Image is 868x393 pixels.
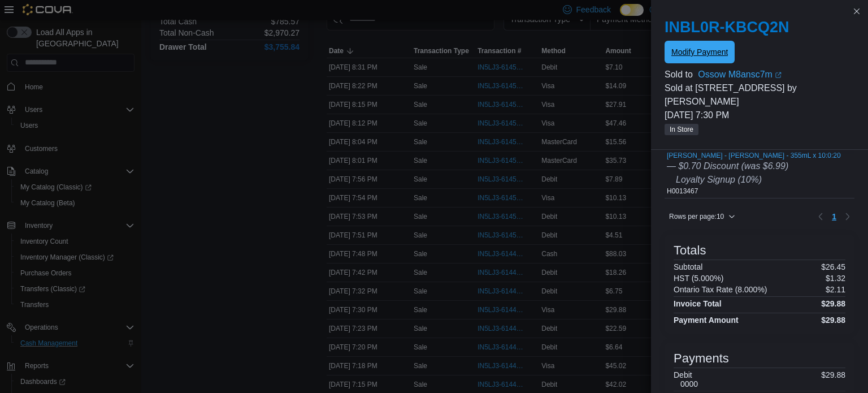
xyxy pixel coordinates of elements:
[814,208,854,226] nav: Pagination for table: MemoryTable from EuiInMemoryTable
[821,299,845,308] h4: $29.88
[827,208,841,226] ul: Pagination for table: MemoryTable from EuiInMemoryTable
[826,285,845,294] p: $2.11
[674,299,722,308] h4: Invoice Total
[775,72,782,79] svg: External link
[821,370,845,388] p: $29.88
[674,262,702,271] h6: Subtotal
[826,274,845,283] p: $1.32
[821,262,845,271] p: $26.45
[814,210,827,223] button: Previous page
[665,109,854,122] p: [DATE] 7:30 PM
[669,212,724,221] span: Rows per page : 10
[680,379,698,388] h6: 0000
[674,352,729,365] h3: Payments
[665,18,854,36] h2: INBL0R-KBCQ2N
[821,316,845,325] h4: $29.88
[667,152,841,196] div: H0013467
[665,68,696,81] div: Sold to
[832,211,836,222] span: 1
[665,81,854,109] p: Sold at [STREET_ADDRESS] by [PERSON_NAME]
[674,370,698,379] h6: Debit
[676,175,762,184] i: Loyalty Signup (10%)
[850,5,863,18] button: Close this dialog
[667,159,841,173] div: — $0.70 Discount (was $6.99)
[667,152,841,159] button: [PERSON_NAME] - [PERSON_NAME] - 355mL x 10:0:20
[698,68,854,81] a: Ossow M8ansc7mExternal link
[841,210,854,223] button: Next page
[665,41,735,63] button: Modify Payment
[674,285,767,294] h6: Ontario Tax Rate (8.000%)
[671,46,728,58] span: Modify Payment
[670,124,693,135] span: In Store
[665,124,698,135] span: In Store
[665,210,740,223] button: Rows per page:10
[827,208,841,226] button: Page 1 of 1
[674,316,739,325] h4: Payment Amount
[674,274,723,283] h6: HST (5.000%)
[674,244,706,257] h3: Totals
